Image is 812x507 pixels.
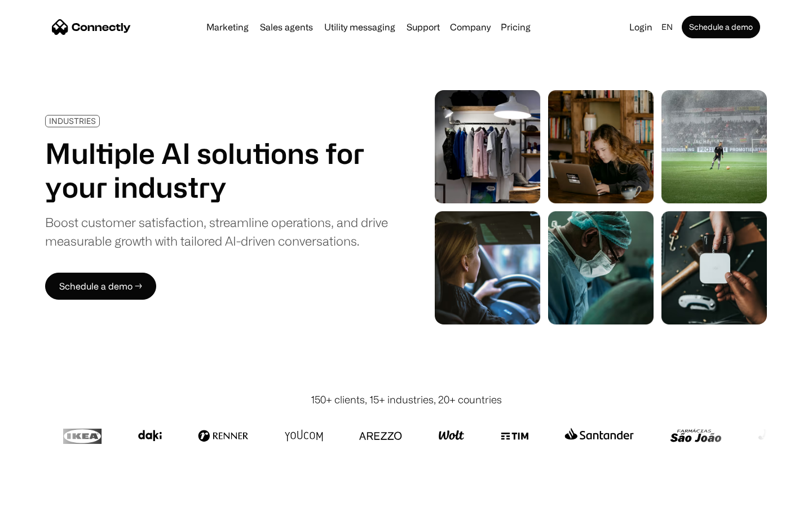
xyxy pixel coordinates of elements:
h1: Multiple AI solutions for your industry [45,136,388,204]
div: Company [450,19,491,35]
a: Login [625,19,657,35]
a: Support [402,23,444,32]
a: Marketing [202,23,253,32]
ul: Language list [23,487,68,503]
aside: Language selected: English [11,486,68,503]
a: Pricing [496,23,535,32]
a: Sales agents [255,23,317,32]
div: 150+ clients, 15+ industries, 20+ countries [311,392,502,407]
div: en [661,19,673,35]
a: Schedule a demo [682,16,760,38]
a: Utility messaging [320,23,400,32]
a: Schedule a demo → [45,273,156,300]
div: INDUSTRIES [49,117,96,125]
div: Boost customer satisfaction, streamline operations, and drive measurable growth with tailored AI-... [45,213,388,250]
